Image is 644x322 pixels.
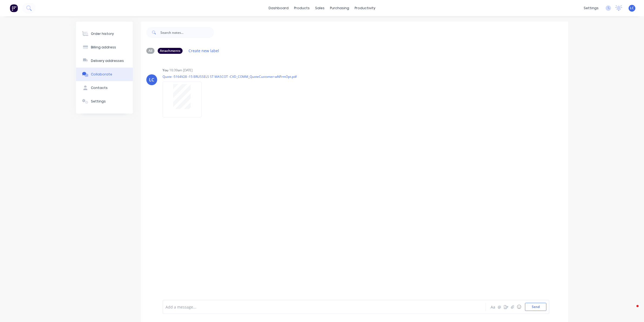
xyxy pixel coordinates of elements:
div: purchasing [327,4,352,12]
div: Attachments [158,48,183,54]
span: LC [630,6,634,11]
a: dashboard [266,4,291,12]
button: ☺ [516,304,522,310]
button: Aa [490,304,496,310]
div: 10:39am [DATE] [169,68,193,73]
div: Contacts [91,85,108,90]
button: Delivery addresses [76,54,133,68]
div: LC [149,77,154,83]
div: Collaborate [91,72,112,77]
div: productivity [352,4,378,12]
div: settings [581,4,601,12]
button: Contacts [76,81,133,95]
div: sales [312,4,327,12]
div: Delivery addresses [91,58,124,63]
div: You [163,68,168,73]
p: Quote -5164V28 -15 BRUSSELS ST MASCOT -CVD_COMM_QuoteCustomer-wNFrmOpt.pdf [163,74,297,79]
button: Billing address [76,41,133,54]
div: products [291,4,312,12]
div: Settings [91,99,106,104]
img: Factory [10,4,18,12]
button: Send [525,303,546,311]
button: Create new label [186,47,222,54]
button: Collaborate [76,68,133,81]
input: Search notes... [160,27,214,38]
div: All [146,48,154,54]
div: Billing address [91,45,116,50]
button: Order history [76,27,133,41]
button: @ [496,304,503,310]
button: Settings [76,95,133,108]
div: Order history [91,31,114,36]
iframe: Intercom live chat [626,304,639,317]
